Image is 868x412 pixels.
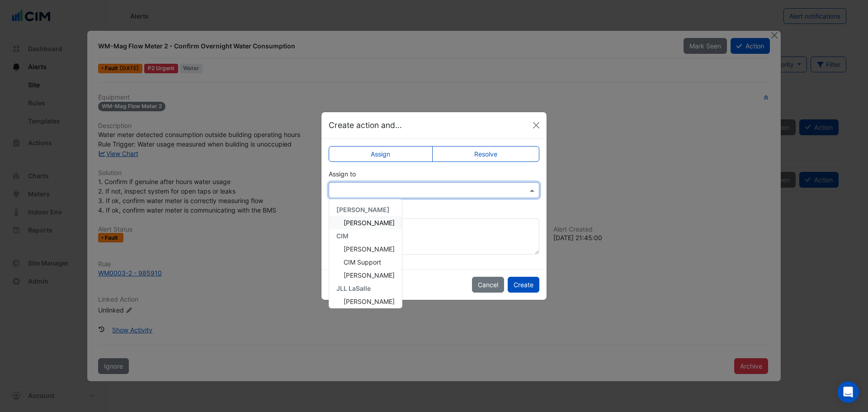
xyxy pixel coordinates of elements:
[329,146,433,162] label: Assign
[344,245,395,253] span: [PERSON_NAME]
[336,206,390,213] span: [PERSON_NAME]
[508,277,539,293] button: Create
[529,118,543,132] button: Close
[432,146,540,162] label: Resolve
[344,298,395,305] span: [PERSON_NAME]
[329,199,402,308] ng-dropdown-panel: Options list
[344,258,381,266] span: CIM Support
[472,277,504,293] button: Cancel
[336,284,371,292] span: JLL LaSalle
[344,271,395,279] span: [PERSON_NAME]
[837,381,859,403] div: Open Intercom Messenger
[329,119,402,131] h5: Create action and...
[329,169,356,179] label: Assign to
[336,232,349,240] span: CIM
[344,219,395,227] span: [PERSON_NAME]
